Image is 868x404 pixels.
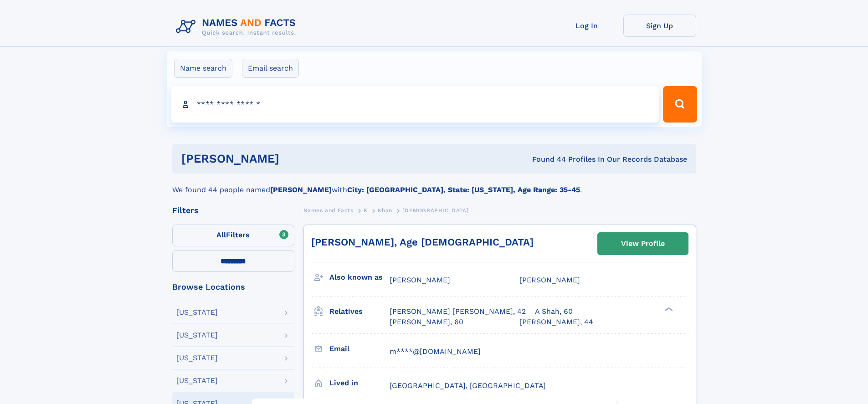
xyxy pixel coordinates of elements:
div: [US_STATE] [176,354,218,362]
div: Filters [172,206,294,215]
a: Sign Up [623,15,696,37]
div: [US_STATE] [176,377,218,384]
input: search input [171,86,659,123]
span: All [216,230,226,239]
label: Email search [242,59,299,78]
b: [PERSON_NAME] [270,185,332,194]
a: Names and Facts [303,205,354,216]
label: Filters [172,225,294,246]
h3: Email [329,341,390,357]
span: K [364,207,368,214]
h3: Also known as [329,270,390,285]
div: Found 44 Profiles In Our Records Database [406,154,687,164]
b: City: [GEOGRAPHIC_DATA], State: [US_STATE], Age Range: 35-45 [347,185,580,194]
h3: Lived in [329,375,390,391]
a: [PERSON_NAME], 44 [519,317,593,327]
span: [GEOGRAPHIC_DATA], [GEOGRAPHIC_DATA] [390,381,546,390]
div: View Profile [621,233,665,254]
img: Logo Names and Facts [172,15,303,39]
a: [PERSON_NAME], Age [DEMOGRAPHIC_DATA] [311,236,534,248]
div: We found 44 people named with . [172,174,696,195]
div: [US_STATE] [176,309,218,316]
span: [PERSON_NAME] [390,276,450,284]
a: [PERSON_NAME] [PERSON_NAME], 42 [390,307,526,317]
span: [PERSON_NAME] [519,276,580,284]
a: View Profile [598,233,688,255]
a: Khan [378,205,392,216]
span: [DEMOGRAPHIC_DATA] [402,207,468,214]
a: K [364,205,368,216]
div: ❯ [663,307,673,312]
button: Search Button [663,86,697,123]
div: [US_STATE] [176,332,218,339]
a: Log In [550,15,623,37]
h3: Relatives [329,304,390,319]
div: Browse Locations [172,283,294,291]
a: [PERSON_NAME], 60 [390,317,463,327]
a: A Shah, 60 [535,307,573,317]
h1: [PERSON_NAME] [181,153,406,164]
span: Khan [378,207,392,214]
label: Name search [174,59,232,78]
